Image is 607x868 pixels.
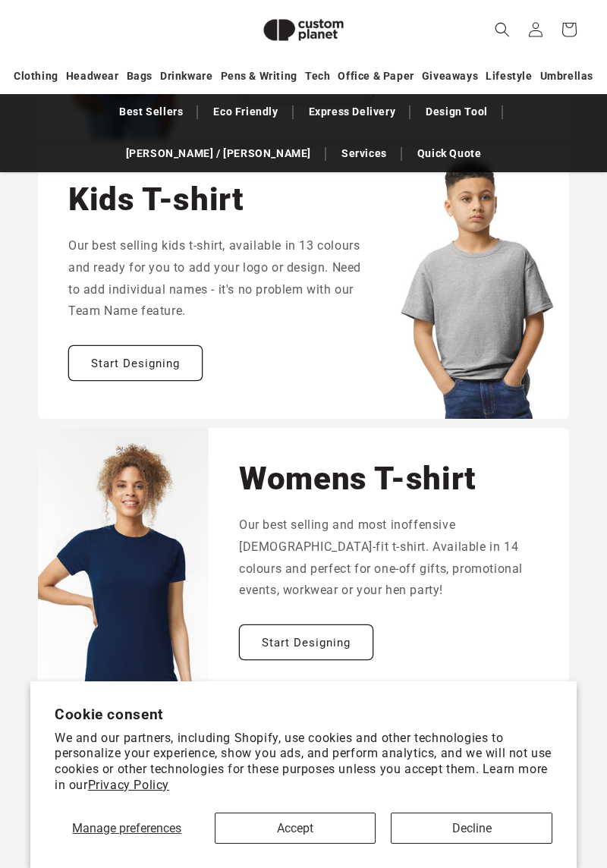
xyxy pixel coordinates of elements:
[410,140,489,167] a: Quick Quote
[239,624,373,660] a: Start Designing
[486,13,519,46] summary: Search
[239,458,476,499] h2: Womens T-shirt
[72,821,181,835] span: Manage preferences
[398,149,569,419] img: Light cotton youth t-shirt
[55,731,552,794] p: We and our partners, including Shopify, use cookies and other technologies to personalize your ex...
[418,99,495,125] a: Design Tool
[88,778,169,792] a: Privacy Policy
[68,345,203,381] a: Start Designing
[215,813,376,844] button: Accept
[14,63,58,90] a: Clothing
[338,63,414,90] a: Office & Paper
[305,63,330,90] a: Tech
[422,63,478,90] a: Giveaways
[55,813,200,844] button: Manage preferences
[66,63,119,90] a: Headwear
[206,99,285,125] a: Eco Friendly
[239,514,539,602] p: Our best selling and most inoffensive [DEMOGRAPHIC_DATA]-fit t-shirt. Available in 14 colours and...
[68,235,368,322] p: Our best selling kids t-shirt, available in 13 colours and ready for you to add your logo or desi...
[540,63,593,90] a: Umbrellas
[160,63,212,90] a: Drinkware
[334,140,395,167] a: Services
[391,813,552,844] button: Decline
[118,140,319,167] a: [PERSON_NAME] / [PERSON_NAME]
[112,99,190,125] a: Best Sellers
[68,179,244,220] h2: Kids T-shirt
[250,6,357,54] img: Custom Planet
[221,63,297,90] a: Pens & Writing
[486,63,532,90] a: Lifestyle
[38,428,209,698] img: Softstyle™ women's ringspun t-shirt
[301,99,404,125] a: Express Delivery
[127,63,153,90] a: Bags
[55,706,552,723] h2: Cookie consent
